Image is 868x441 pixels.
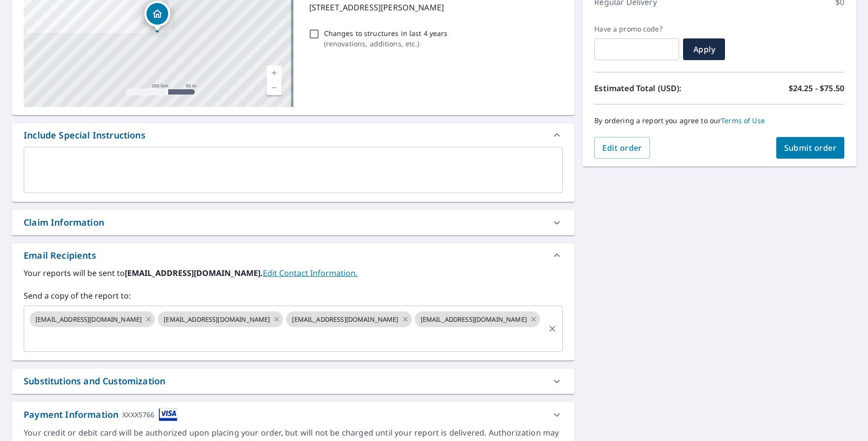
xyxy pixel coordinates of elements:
div: Claim Information [24,216,104,229]
div: Dropped pin, building 1, Residential property, 115 E Chestnut Hill Rd Aspers, PA 17304 [145,1,170,32]
a: EditContactInfo [263,268,358,278]
div: [EMAIL_ADDRESS][DOMAIN_NAME] [30,311,155,327]
div: [EMAIL_ADDRESS][DOMAIN_NAME] [158,311,283,327]
div: Payment InformationXXXX5766cardImage [12,402,575,427]
div: Email Recipients [24,249,96,262]
span: [EMAIL_ADDRESS][DOMAIN_NAME] [286,315,404,324]
span: Edit order [602,142,642,153]
span: [EMAIL_ADDRESS][DOMAIN_NAME] [415,315,533,324]
a: Terms of Use [721,116,765,125]
p: By ordering a report you agree to our [594,116,844,125]
label: Send a copy of the report to: [24,290,563,302]
p: $24.25 - $75.50 [789,82,844,94]
div: [EMAIL_ADDRESS][DOMAIN_NAME] [286,311,411,327]
p: [STREET_ADDRESS][PERSON_NAME] [309,1,559,13]
button: Apply [683,38,725,60]
button: Edit order [594,137,650,159]
span: Submit order [784,142,837,153]
button: Clear [545,322,559,336]
div: [EMAIL_ADDRESS][DOMAIN_NAME] [415,311,540,327]
a: Current Level 17, Zoom Out [267,80,282,95]
p: Changes to structures in last 4 years [324,28,448,38]
div: Email Recipients [12,243,575,267]
div: Include Special Instructions [24,129,145,142]
div: Substitutions and Customization [12,369,575,394]
span: [EMAIL_ADDRESS][DOMAIN_NAME] [158,315,276,324]
b: [EMAIL_ADDRESS][DOMAIN_NAME]. [125,268,263,278]
div: Substitutions and Customization [24,374,165,388]
label: Have a promo code? [594,25,679,34]
label: Your reports will be sent to [24,267,563,279]
div: Payment Information [24,408,178,421]
div: XXXX5766 [122,408,154,421]
span: [EMAIL_ADDRESS][DOMAIN_NAME] [30,315,147,324]
div: Include Special Instructions [12,123,575,147]
button: Submit order [776,137,845,159]
div: Claim Information [12,210,575,235]
a: Current Level 17, Zoom In [267,66,282,80]
span: Apply [691,44,717,55]
img: cardImage [159,408,178,421]
p: ( renovations, additions, etc. ) [324,38,448,49]
p: Estimated Total (USD): [594,82,719,94]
